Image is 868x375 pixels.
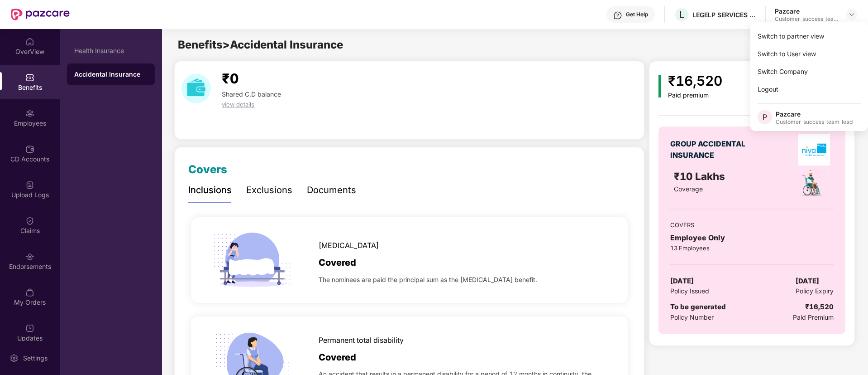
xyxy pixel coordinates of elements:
[670,276,694,287] span: [DATE]
[210,217,295,303] img: icon
[188,161,227,178] div: Covers
[692,10,756,19] div: LEGELP SERVICES LLP
[307,183,356,197] div: Documents
[798,134,830,166] img: insurerLogo
[74,47,148,54] div: Health Insurance
[25,109,34,118] img: svg+xml;base64,PHN2ZyBpZD0iRW1wbG95ZWVzIiB4bWxucz0iaHR0cDovL3d3dy53My5vcmcvMjAwMC9zdmciIHdpZHRoPS...
[25,145,34,154] img: svg+xml;base64,PHN2ZyBpZD0iQ0RfQWNjb3VudHMiIGRhdGEtbmFtZT0iQ0QgQWNjb3VudHMiIHhtbG5zPSJodHRwOi8vd3...
[246,183,292,197] div: Exclusions
[670,313,714,321] span: Policy Number
[319,335,404,346] span: Permanent total disability
[222,70,238,87] span: ₹0
[674,185,703,193] span: Coverage
[805,302,834,312] div: ₹16,520
[222,90,281,98] span: Shared C.D balance
[181,74,211,103] img: download
[11,9,70,20] img: New Pazcare Logo
[188,183,232,197] div: Inclusions
[658,75,661,97] img: icon
[797,168,826,198] img: policyIcon
[679,9,684,20] span: L
[670,244,833,253] div: 13 Employees
[319,240,379,251] span: [MEDICAL_DATA]
[613,11,622,20] img: svg+xml;base64,PHN2ZyBpZD0iSGVscC0zMngzMiIgeG1sbnM9Imh0dHA6Ly93d3cudzMub3JnLzIwMDAvc3ZnIiB3aWR0aD...
[668,70,722,92] div: ₹16,520
[74,70,148,79] div: Accidental Insurance
[848,11,855,18] img: svg+xml;base64,PHN2ZyBpZD0iRHJvcGRvd24tMzJ4MzIiIHhtbG5zPSJodHRwOi8vd3d3LnczLm9yZy8yMDAwL3N2ZyIgd2...
[25,37,34,46] img: svg+xml;base64,PHN2ZyBpZD0iSG9tZSIgeG1sbnM9Imh0dHA6Ly93d3cudzMub3JnLzIwMDAvc3ZnIiB3aWR0aD0iMjAiIG...
[626,11,648,18] div: Get Help
[668,92,722,99] div: Paid premium
[25,324,34,333] img: svg+xml;base64,PHN2ZyBpZD0iVXBkYXRlZCIgeG1sbnM9Imh0dHA6Ly93d3cudzMub3JnLzIwMDAvc3ZnIiB3aWR0aD0iMj...
[670,302,726,311] span: To be generated
[670,232,833,244] div: Employee Only
[25,288,34,297] img: svg+xml;base64,PHN2ZyBpZD0iTXlfT3JkZXJzIiBkYXRhLW5hbWU9Ik15IE9yZGVycyIgeG1sbnM9Imh0dHA6Ly93d3cudz...
[775,7,838,15] div: Pazcare
[670,220,833,229] div: COVERS
[674,170,728,182] span: ₹10 Lakhs
[775,15,838,23] div: Customer_success_team_lead
[25,252,34,261] img: svg+xml;base64,PHN2ZyBpZD0iRW5kb3JzZW1lbnRzIiB4bWxucz0iaHR0cDovL3d3dy53My5vcmcvMjAwMC9zdmciIHdpZH...
[25,73,34,82] img: svg+xml;base64,PHN2ZyBpZD0iQmVuZWZpdHMiIHhtbG5zPSJodHRwOi8vd3d3LnczLm9yZy8yMDAwL3N2ZyIgd2lkdGg9Ij...
[319,351,356,365] span: Covered
[178,38,343,51] span: Benefits > Accidental Insurance
[10,354,19,363] img: svg+xml;base64,PHN2ZyBpZD0iU2V0dGluZy0yMHgyMCIgeG1sbnM9Imh0dHA6Ly93d3cudzMub3JnLzIwMDAvc3ZnIiB3aW...
[793,312,834,322] span: Paid Premium
[25,180,34,190] img: svg+xml;base64,PHN2ZyBpZD0iVXBsb2FkX0xvZ3MiIGRhdGEtbmFtZT0iVXBsb2FkIExvZ3MiIHhtbG5zPSJodHRwOi8vd3...
[670,286,709,296] span: Policy Issued
[319,256,356,270] span: Covered
[796,286,834,296] span: Policy Expiry
[796,276,819,287] span: [DATE]
[222,101,254,108] span: view details
[319,275,537,285] span: The nominees are paid the principal sum as the [MEDICAL_DATA] benefit.
[25,216,34,225] img: svg+xml;base64,PHN2ZyBpZD0iQ2xhaW0iIHhtbG5zPSJodHRwOi8vd3d3LnczLm9yZy8yMDAwL3N2ZyIgd2lkdGg9IjIwIi...
[20,354,50,363] div: Settings
[670,138,749,161] div: GROUP ACCIDENTAL INSURANCE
